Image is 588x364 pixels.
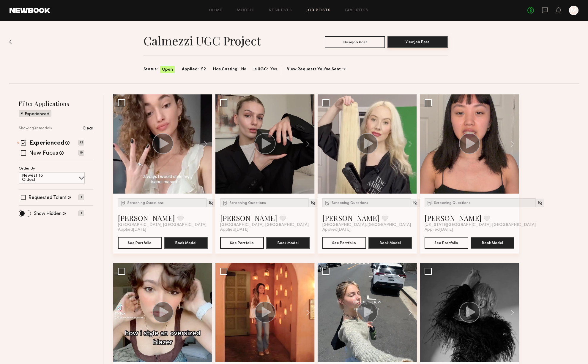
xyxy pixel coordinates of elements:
span: [GEOGRAPHIC_DATA], [GEOGRAPHIC_DATA] [322,223,411,227]
button: CloseJob Post [325,36,385,48]
span: [GEOGRAPHIC_DATA], [GEOGRAPHIC_DATA] [118,223,206,227]
span: Yes [270,66,277,73]
h2: Filter Applications [19,99,93,107]
button: Book Model [368,237,412,249]
div: Applied [DATE] [322,227,412,232]
label: Requested Talent [29,195,67,200]
img: Submission Icon [222,200,228,206]
span: No [241,66,246,73]
img: Submission Icon [324,200,330,206]
a: [PERSON_NAME] [220,213,277,223]
span: [GEOGRAPHIC_DATA], [GEOGRAPHIC_DATA] [220,223,309,227]
a: View Job Post [387,36,448,48]
a: Models [237,9,255,12]
a: Book Model [471,240,514,245]
p: Newest to Oldest [22,174,57,182]
div: Applied [DATE] [425,227,514,232]
button: View Job Post [387,36,448,48]
p: Clear [83,126,93,131]
a: [PERSON_NAME] [322,213,379,223]
a: [PERSON_NAME] [118,213,175,223]
span: [US_STATE][GEOGRAPHIC_DATA], [GEOGRAPHIC_DATA] [425,223,536,227]
a: Home [209,9,223,12]
button: See Portfolio [118,237,162,249]
p: 1 [78,211,84,216]
p: Order By [19,167,35,171]
img: Unhide Model [413,200,418,205]
a: Book Model [164,240,208,245]
span: Has Casting: [213,66,239,73]
span: Screening Questions [434,201,470,205]
span: Is UGC: [253,66,268,73]
span: Applied: [182,66,199,73]
p: 19 [78,150,84,156]
label: Experienced [29,140,64,146]
div: Applied [DATE] [220,227,310,232]
span: Open [162,67,173,73]
a: View Requests You’ve Sent [287,67,346,72]
img: Submission Icon [120,200,126,206]
button: Book Model [164,237,208,249]
a: [PERSON_NAME] [425,213,482,223]
span: Screening Questions [127,201,164,205]
p: Experienced [25,112,49,116]
a: Favorites [345,9,369,12]
label: Show Hidden [34,211,62,216]
h1: Calmezzi UGC Project [144,33,261,48]
span: 52 [201,66,206,73]
a: Book Model [266,240,310,245]
img: Unhide Model [537,200,543,205]
span: Screening Questions [229,201,266,205]
button: Book Model [266,237,310,249]
p: 1 [78,194,84,200]
a: Book Model [368,240,412,245]
span: Screening Questions [332,201,368,205]
p: Showing 32 models [19,126,52,130]
button: See Portfolio [322,237,366,249]
span: Status: [144,66,158,73]
button: See Portfolio [220,237,264,249]
div: Applied [DATE] [118,227,208,232]
a: Requests [269,9,292,12]
img: Unhide Model [310,200,316,205]
p: 32 [78,140,84,145]
button: Book Model [471,237,514,249]
button: See Portfolio [425,237,468,249]
a: Job Posts [306,9,331,12]
img: Submission Icon [427,200,433,206]
img: Back to previous page [9,39,12,44]
img: Unhide Model [208,200,213,205]
a: M [569,6,578,15]
label: New Faces [29,151,58,156]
